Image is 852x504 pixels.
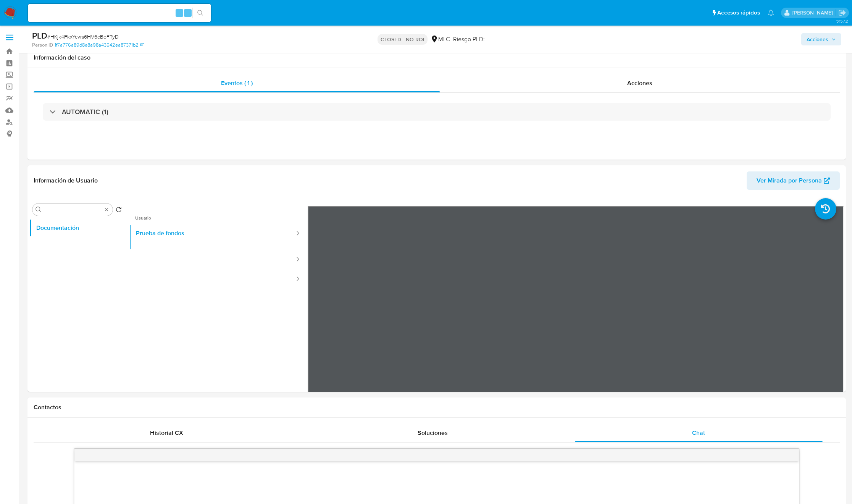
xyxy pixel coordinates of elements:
[47,33,119,40] span: # HKjk4FkxYcvrs6HV6cBoFTyD
[807,33,828,45] span: Acciones
[34,404,840,411] h1: Contactos
[627,79,652,87] span: Acciones
[453,35,495,44] span: Riesgo PLD:
[34,177,98,184] h1: Información de Usuario
[116,207,122,215] button: Volver al orden por defecto
[32,29,47,42] b: PLD
[431,35,450,44] div: MLC
[768,10,774,16] a: Notificaciones
[103,207,110,213] button: Borrar
[485,35,495,44] span: MID
[757,171,822,190] span: Ver Mirada por Persona
[692,428,705,437] span: Chat
[717,9,760,17] span: Accesos rápidos
[176,9,182,16] span: Alt
[792,9,836,16] p: nicolas.luzardo@mercadolibre.com
[192,8,208,18] button: search-icon
[747,171,840,190] button: Ver Mirada por Persona
[43,207,102,213] input: Buscar
[35,207,42,213] button: Buscar
[62,108,108,116] h3: AUTOMATIC (1)
[43,103,831,121] div: AUTOMATIC (1)
[378,34,428,45] p: CLOSED - NO ROI
[28,8,211,18] input: Buscar usuario o caso...
[801,33,841,45] button: Acciones
[187,9,189,16] span: s
[418,428,448,437] span: Soluciones
[55,42,144,48] a: 1f7a776a89d8e8a98a43542ea87371b2
[29,219,125,237] button: Documentación
[32,42,53,48] b: Person ID
[838,9,846,17] a: Salir
[221,79,253,87] span: Eventos ( 1 )
[150,428,183,437] span: Historial CX
[34,54,840,61] h1: Información del caso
